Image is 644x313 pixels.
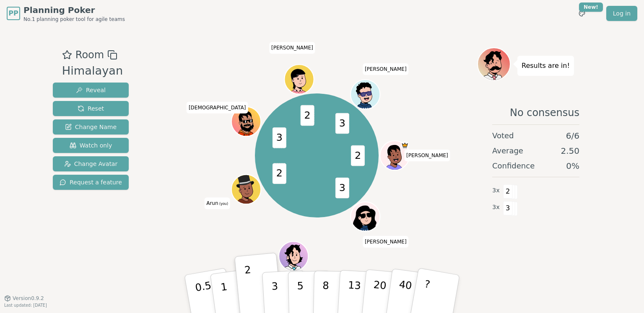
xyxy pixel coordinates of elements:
span: Click to change your name [187,102,248,114]
span: 2 [301,105,314,126]
span: Watch only [70,141,112,150]
span: No consensus [510,106,579,119]
span: Request a feature [60,178,122,186]
span: Confidence [492,160,535,172]
span: 3 [335,113,349,134]
span: Planning Poker [23,4,125,16]
span: 2 [351,145,365,166]
span: Change Avatar [64,160,118,168]
span: 2.50 [561,145,579,157]
div: New! [579,3,603,12]
span: Voted [492,130,514,142]
button: Version0.9.2 [4,295,44,302]
div: Himalayan [62,62,123,80]
span: Click to change your name [363,236,409,248]
span: Click to change your name [363,63,409,75]
span: Click to change your name [204,198,230,210]
button: Request a feature [53,175,129,190]
p: 2 [244,264,255,310]
span: Click to change your name [269,42,315,54]
p: Results are in! [522,60,570,72]
span: 0 % [566,160,579,172]
button: Reset [53,101,129,116]
span: Average [492,145,523,157]
button: Watch only [53,138,129,153]
span: Souvik is the host [401,142,409,149]
span: PP [8,8,18,18]
a: PPPlanning PokerNo.1 planning poker tool for agile teams [7,4,125,23]
span: Click to change your name [404,150,450,161]
a: Log in [606,6,637,21]
button: New! [574,6,589,21]
span: Version 0.9.2 [13,295,44,302]
span: Last updated: [DATE] [4,303,47,308]
span: 3 [503,201,513,215]
button: Change Name [53,119,129,135]
button: Click to change your avatar [232,176,260,203]
button: Change Avatar [53,156,129,171]
span: No.1 planning poker tool for agile teams [23,16,125,23]
span: Reset [78,104,104,113]
span: 3 [273,127,286,148]
span: (you) [218,202,229,206]
span: 2 [503,184,513,199]
span: 2 [273,163,286,184]
span: Room [75,47,104,62]
span: Change Name [65,123,117,131]
span: 3 [335,178,349,199]
span: 3 x [492,186,500,195]
span: 6 / 6 [566,130,579,142]
button: Add as favourite [62,47,72,62]
span: 3 x [492,203,500,212]
button: Reveal [53,83,129,98]
span: Reveal [76,86,106,94]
